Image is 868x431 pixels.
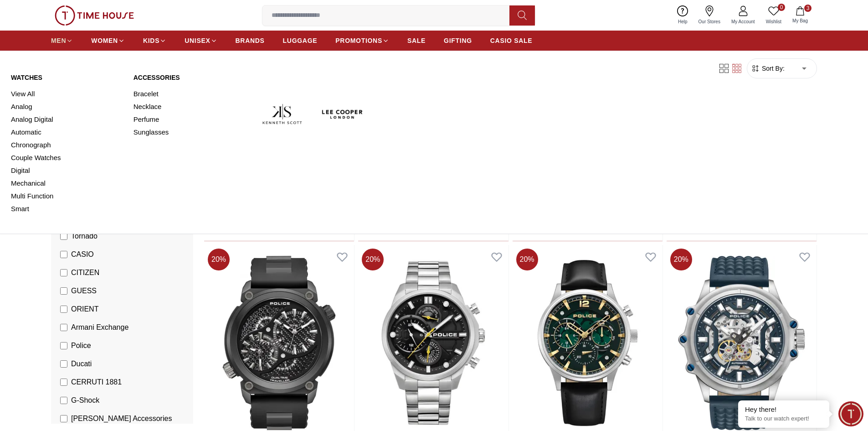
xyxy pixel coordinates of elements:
span: Tornado [71,231,98,242]
a: Bracelet [134,88,245,100]
a: Couple Watches [11,151,123,164]
button: 3My Bag [787,5,813,26]
span: GIFTING [444,36,472,45]
img: Tornado [437,88,489,140]
a: Smart [11,203,123,215]
span: WOMEN [91,36,118,45]
img: Quantum [376,88,429,140]
img: ... [55,5,134,26]
input: CASIO [60,251,67,258]
a: View All [11,88,123,100]
a: Sunglasses [134,126,245,139]
a: Analog Digital [11,113,123,126]
p: Talk to our watch expert! [745,415,822,423]
span: 20 % [516,249,538,270]
span: My Bag [789,17,812,24]
span: Ducati [71,358,92,369]
span: MEN [51,36,66,45]
a: LUGGAGE [283,32,318,49]
a: UNISEX [185,32,217,49]
img: Kenneth Scott [256,88,308,140]
span: Police [71,340,91,351]
span: G-Shock [71,395,99,406]
span: My Account [728,18,759,25]
input: Ducati [60,360,67,368]
span: LUGGAGE [283,36,318,45]
a: Perfume [134,113,245,126]
input: Tornado [60,233,67,240]
a: Mechanical [11,177,123,190]
span: CASIO [71,249,94,260]
span: CERRUTI 1881 [71,377,122,388]
span: Sort By: [760,64,785,73]
a: Necklace [134,100,245,113]
a: CASIO SALE [490,32,533,49]
a: Multi Function [11,190,123,203]
a: GIFTING [444,32,472,49]
span: 0 [778,4,785,11]
a: Automatic [11,126,123,139]
img: Slazenger [256,148,308,201]
span: UNISEX [185,36,210,45]
span: CITIZEN [71,267,99,278]
a: Our Stores [693,4,726,27]
input: CITIZEN [60,269,67,276]
a: Chronograph [11,139,123,151]
input: CERRUTI 1881 [60,379,67,386]
img: Lee Cooper [316,88,369,140]
span: 20 % [670,249,692,270]
span: [PERSON_NAME] Accessories [71,413,172,424]
a: WOMEN [91,32,125,49]
input: Armani Exchange [60,324,67,331]
span: GUESS [71,286,97,296]
a: MEN [51,32,73,49]
input: [PERSON_NAME] Accessories [60,415,67,422]
a: Accessories [134,73,245,82]
input: GUESS [60,287,67,295]
a: BRANDS [236,32,265,49]
a: 0Wishlist [760,4,787,27]
input: Police [60,342,67,349]
a: KIDS [143,32,166,49]
span: 3 [804,5,812,12]
a: Watches [11,73,123,82]
input: G-Shock [60,397,67,404]
span: Help [674,18,691,25]
span: PROMOTIONS [335,36,382,45]
a: PROMOTIONS [335,32,389,49]
button: Sort By: [751,64,785,73]
a: Help [673,4,693,27]
div: Chat Widget [838,401,863,426]
span: Our Stores [695,18,724,25]
div: Hey there! [745,405,822,414]
a: SALE [407,32,426,49]
a: Digital [11,164,123,177]
span: SALE [407,36,426,45]
span: KIDS [143,36,159,45]
input: ORIENT [60,306,67,313]
span: BRANDS [236,36,265,45]
a: Analog [11,100,123,113]
span: CASIO SALE [490,36,533,45]
span: 20 % [362,249,384,270]
span: Wishlist [762,18,785,25]
span: Armani Exchange [71,322,128,333]
span: ORIENT [71,304,98,315]
span: 20 % [208,249,230,270]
